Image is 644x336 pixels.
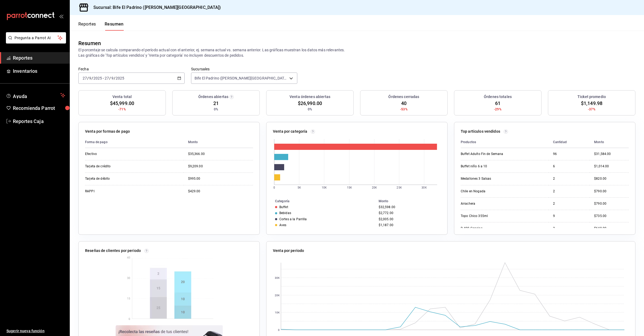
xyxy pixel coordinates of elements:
span: / [114,76,115,80]
div: Cortes a la Parrilla [279,217,307,221]
label: Fecha [78,67,185,71]
div: 2 [553,189,586,194]
div: $2,005.00 [379,217,439,221]
span: Recomienda Parrot [13,104,65,112]
div: Bebidas [279,211,291,215]
th: Monto [590,136,629,148]
text: 20K [372,186,377,189]
span: -71% [118,107,126,112]
div: $820.00 [594,176,629,181]
button: Reportes [78,21,96,31]
text: 0 [278,328,280,331]
h3: Sucursal: Bife El Padrino ([PERSON_NAME][GEOGRAPHIC_DATA]) [89,4,221,11]
p: Reseñas de clientes por periodo [85,248,141,254]
label: Sucursales [191,67,297,71]
div: Efectivo [85,152,139,156]
span: 40 [401,100,407,107]
div: $35,366.00 [188,152,253,156]
input: ---- [93,76,102,80]
text: 25K [397,186,402,189]
span: Bife El Padrino ([PERSON_NAME][GEOGRAPHIC_DATA]) [195,75,287,81]
div: $995.00 [188,176,253,181]
input: -- [104,76,109,80]
th: Forma de pago [85,136,184,148]
h3: Órdenes totales [484,94,512,100]
div: 2 [553,201,586,206]
p: Venta por categoría [273,129,308,134]
div: Arrachera [461,201,514,206]
div: $2,772.00 [379,211,439,215]
h3: Órdenes abiertas [198,94,228,100]
span: Pregunta a Parrot AI [14,35,58,41]
text: 5K [298,186,301,189]
span: 21 [213,100,219,107]
div: Chile en Nogada [461,189,514,194]
span: 0% [308,107,312,112]
button: open_drawer_menu [59,14,63,18]
div: D 400 Conejos [461,226,514,231]
h3: Venta total [112,94,132,100]
div: Buffet niño 6 a 10 [461,164,514,169]
div: RAPPI [85,189,139,194]
th: Categoría [266,198,376,204]
text: 30K [275,276,280,279]
span: $1,149.98 [581,100,602,107]
div: Aves [279,223,287,227]
text: 0 [273,186,275,189]
div: $735.00 [594,214,629,218]
span: Sugerir nueva función [6,328,65,334]
span: $45,999.00 [110,100,134,107]
p: El porcentaje se calcula comparando el período actual con el anterior, ej. semana actual vs. sema... [78,47,635,58]
p: Venta por formas de pago [85,129,130,134]
div: 9 [553,214,586,218]
p: Venta por periodo [273,248,304,254]
h3: Órdenes cerradas [388,94,419,100]
div: Medallones 3 Salsas [461,176,514,181]
span: $26,990.00 [298,100,322,107]
div: $31,584.00 [594,152,629,156]
div: navigation tabs [78,21,124,31]
text: 20K [275,294,280,297]
div: Resumen [78,39,101,47]
span: -29% [494,107,502,112]
text: 10K [322,186,327,189]
div: Buffet [279,205,288,209]
span: / [92,76,93,80]
input: ---- [115,76,125,80]
button: Resumen [105,21,124,31]
span: -37% [588,107,595,112]
span: Inventarios [13,67,65,75]
div: Tarjeta de crédito [85,164,139,169]
a: Pregunta a Parrot AI [4,39,66,45]
span: / [87,76,89,80]
div: $640.00 [594,226,629,231]
span: 61 [495,100,500,107]
input: -- [111,76,114,80]
div: Topo Chico 355ml [461,214,514,218]
div: $1,014.00 [594,164,629,169]
span: - [103,76,104,80]
th: Productos [461,136,549,148]
text: 30K [422,186,427,189]
div: Tarjeta de débito [85,176,139,181]
span: Reportes Caja [13,118,65,125]
div: Buffet Adulto Fin de Semana [461,152,514,156]
div: $9,209.00 [188,164,253,169]
th: Cantidad [549,136,590,148]
span: / [109,76,111,80]
span: -53% [400,107,408,112]
span: Reportes [13,54,65,62]
input: -- [82,76,87,80]
div: 6 [553,164,586,169]
span: 0% [214,107,218,112]
div: 2 [553,176,586,181]
h3: Ticket promedio [577,94,606,100]
button: Pregunta a Parrot AI [6,32,66,44]
div: $790.00 [594,189,629,194]
h3: Venta órdenes abiertas [290,94,330,100]
p: Top artículos vendidos [461,129,500,134]
span: Ayuda [13,92,58,99]
th: Monto [184,136,253,148]
th: Monto [376,198,447,204]
input: -- [89,76,92,80]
